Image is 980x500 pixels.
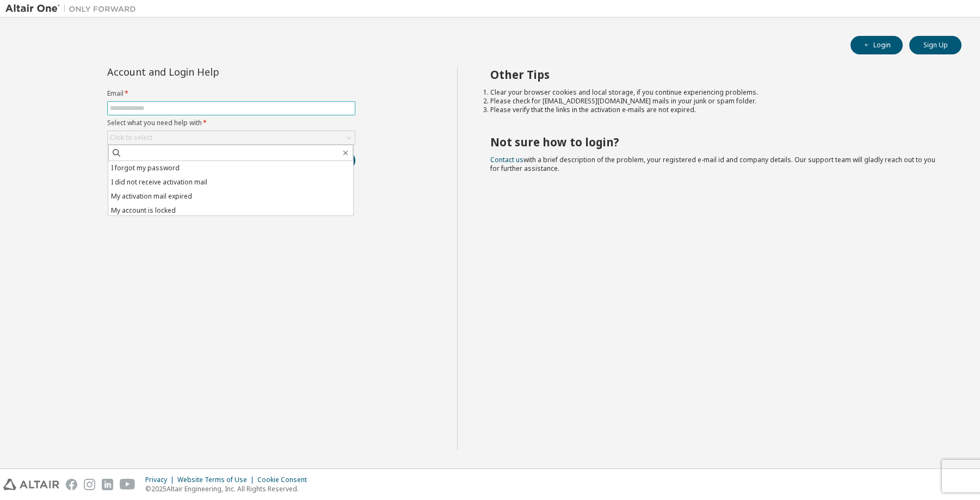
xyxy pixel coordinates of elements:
img: altair_logo.svg [3,479,59,490]
div: Account and Login Help [107,67,306,76]
a: Contact us [490,155,523,164]
button: Sign Up [909,36,961,54]
li: Clear your browser cookies and local storage, if you continue experiencing problems. [490,88,942,97]
img: Altair One [5,3,141,14]
h2: Other Tips [490,67,942,82]
li: Please check for [EMAIL_ADDRESS][DOMAIN_NAME] mails in your junk or spam folder. [490,97,942,106]
img: youtube.svg [120,479,135,490]
li: I forgot my password [108,161,353,175]
img: linkedin.svg [102,479,113,490]
li: Please verify that the links in the activation e-mails are not expired. [490,106,942,114]
label: Email [107,89,355,98]
div: Privacy [145,476,177,484]
label: Select what you need help with [107,119,355,127]
img: facebook.svg [66,479,77,490]
img: instagram.svg [84,479,95,490]
button: Login [850,36,903,54]
div: Click to select [108,131,355,144]
div: Website Terms of Use [177,476,257,484]
span: with a brief description of the problem, your registered e-mail id and company details. Our suppo... [490,155,935,173]
h2: Not sure how to login? [490,135,942,149]
p: © 2025 Altair Engineering, Inc. All Rights Reserved. [145,484,313,493]
div: Cookie Consent [257,476,313,484]
div: Click to select [110,133,152,142]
